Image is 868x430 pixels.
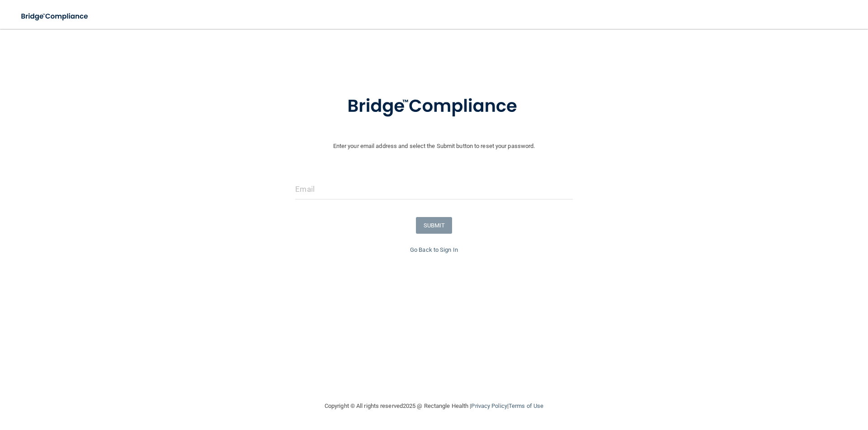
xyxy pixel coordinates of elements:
img: bridge_compliance_login_screen.278c3ca4.svg [329,83,539,130]
iframe: Drift Widget Chat Controller [712,366,857,402]
img: bridge_compliance_login_screen.278c3ca4.svg [14,7,97,26]
div: Copyright © All rights reserved 2025 @ Rectangle Health | | [269,392,599,421]
a: Privacy Policy [471,402,507,409]
input: Email [295,179,572,199]
a: Terms of Use [509,402,543,409]
a: Go Back to Sign In [410,246,458,253]
button: SUBMIT [416,217,453,234]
